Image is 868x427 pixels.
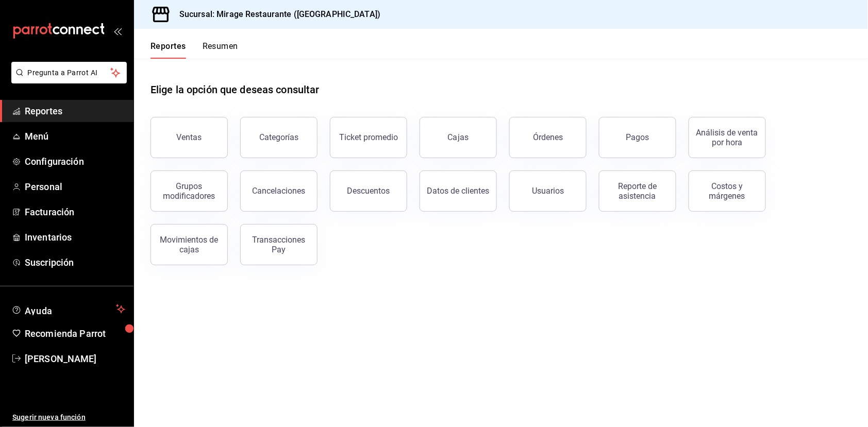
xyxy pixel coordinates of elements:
div: Categorías [259,132,298,142]
button: Pagos [599,117,676,158]
button: Pregunta a Parrot AI [11,62,127,83]
button: open_drawer_menu [113,27,122,35]
h1: Elige la opción que deseas consultar [151,82,320,97]
span: Reportes [25,104,125,118]
button: Ventas [151,117,228,158]
span: Sugerir nueva función [12,412,125,423]
button: Resumen [203,41,238,59]
span: Menú [25,129,125,143]
span: Personal [25,180,125,194]
span: Inventarios [25,230,125,244]
div: Ticket promedio [339,132,398,142]
button: Cancelaciones [240,170,318,212]
a: Pregunta a Parrot AI [7,75,127,86]
div: Cajas [448,131,469,144]
button: Ticket promedio [330,117,407,158]
div: Pagos [626,132,649,142]
button: Reportes [151,41,186,59]
span: Ayuda [25,303,112,315]
button: Grupos modificadores [151,170,228,212]
button: Transacciones Pay [240,224,318,265]
div: Costos y márgenes [695,181,759,201]
div: Datos de clientes [427,186,490,196]
button: Análisis de venta por hora [689,117,766,158]
span: Pregunta a Parrot AI [28,67,111,78]
button: Usuarios [509,170,587,212]
span: Suscripción [25,255,125,269]
div: Descuentos [347,186,390,196]
div: Ventas [177,132,202,142]
button: Categorías [240,117,318,158]
div: navigation tabs [151,41,238,59]
div: Movimientos de cajas [157,235,221,254]
span: Facturación [25,205,125,219]
span: [PERSON_NAME] [25,352,125,366]
div: Cancelaciones [253,186,306,196]
div: Usuarios [532,186,564,196]
h3: Sucursal: Mirage Restaurante ([GEOGRAPHIC_DATA]) [171,8,380,21]
button: Costos y márgenes [689,170,766,212]
div: Órdenes [533,132,563,142]
span: Configuración [25,155,125,168]
button: Órdenes [509,117,587,158]
button: Reporte de asistencia [599,170,676,212]
div: Reporte de asistencia [606,181,670,201]
div: Grupos modificadores [157,181,221,201]
span: Recomienda Parrot [25,327,125,340]
button: Movimientos de cajas [151,224,228,265]
button: Descuentos [330,170,407,212]
button: Datos de clientes [420,170,497,212]
a: Cajas [420,117,497,158]
div: Análisis de venta por hora [695,128,759,147]
div: Transacciones Pay [247,235,311,254]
